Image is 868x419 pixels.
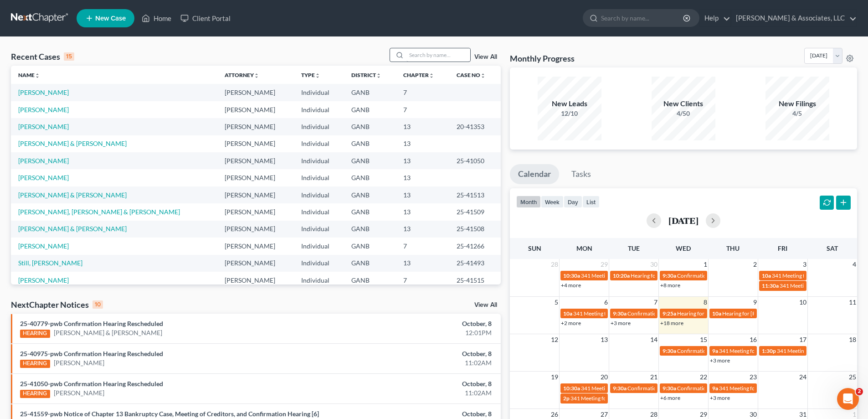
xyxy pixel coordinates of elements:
td: GANB [344,272,396,289]
a: +4 more [561,282,581,289]
td: 7 [396,238,449,254]
td: GANB [344,203,396,220]
span: 1:30p [762,347,776,354]
i: unfold_more [254,73,259,78]
div: 12:01PM [340,328,492,337]
div: October, 8 [340,409,492,419]
span: New Case [95,15,126,22]
span: Confirmation Hearing for [PERSON_NAME] [677,385,781,392]
a: [PERSON_NAME] [54,388,104,398]
a: Calendar [510,164,559,184]
span: Wed [676,244,691,252]
td: GANB [344,186,396,203]
span: 9:30a [663,385,676,392]
td: Individual [294,169,344,186]
span: 341 Meeting for [PERSON_NAME] [573,310,655,317]
td: 25-41508 [449,221,500,238]
td: 13 [396,169,449,186]
td: Individual [294,135,344,152]
span: 341 Meeting for [PERSON_NAME] [719,347,801,354]
a: Home [137,10,176,26]
div: New Filings [765,98,829,109]
a: [PERSON_NAME] [18,242,69,250]
td: 25-41493 [449,255,500,272]
td: 25-41509 [449,203,500,220]
a: +3 more [710,357,730,364]
a: [PERSON_NAME] & [PERSON_NAME] [54,328,162,337]
td: 13 [396,118,449,135]
span: Fri [778,244,787,252]
td: 13 [396,186,449,203]
a: [PERSON_NAME] [18,276,69,284]
td: 25-41513 [449,186,500,203]
span: 15 [699,334,708,345]
span: Thu [726,244,740,252]
a: +3 more [710,394,730,401]
span: Confirmation Hearing for [PERSON_NAME] [627,310,732,317]
td: Individual [294,101,344,118]
span: 9a [712,385,718,392]
div: 11:02AM [340,388,492,398]
a: Attorneyunfold_more [225,72,259,78]
a: 25-41559-pwb Notice of Chapter 13 Bankruptcy Case, Meeting of Creditors, and Confirmation Hearing... [20,410,319,418]
span: 19 [550,372,559,383]
span: 2p [563,395,570,402]
span: 28 [550,259,559,270]
td: GANB [344,152,396,169]
div: HEARING [20,330,50,338]
div: 4/5 [765,109,829,118]
a: +2 more [561,320,581,326]
td: [PERSON_NAME] [217,169,293,186]
a: [PERSON_NAME], [PERSON_NAME] & [PERSON_NAME] [18,208,180,216]
span: 9:25a [663,310,676,317]
span: Sun [528,244,541,252]
div: October, 8 [340,349,492,358]
span: 9 [752,297,758,308]
span: Confirmation Hearing for [PERSON_NAME] [PERSON_NAME] [677,347,825,354]
td: Individual [294,238,344,254]
a: [PERSON_NAME] [18,174,69,181]
span: 9:30a [613,385,627,392]
td: Individual [294,255,344,272]
span: 9:30a [663,347,676,354]
td: 25-41266 [449,238,500,254]
span: 13 [600,334,609,345]
a: [PERSON_NAME] & [PERSON_NAME] [18,191,127,199]
button: list [582,196,600,208]
button: day [564,196,582,208]
i: unfold_more [429,73,434,78]
input: Search by name... [601,10,684,26]
td: GANB [344,238,396,254]
span: 14 [649,334,658,345]
span: 341 Meeting for [PERSON_NAME] [570,395,652,402]
a: [PERSON_NAME] & [PERSON_NAME] [18,140,127,147]
td: [PERSON_NAME] [217,135,293,152]
span: 23 [749,372,758,383]
div: 12/10 [538,109,601,118]
div: 10 [92,300,103,309]
span: Mon [576,244,592,252]
span: 20 [600,372,609,383]
span: 10:30a [563,272,580,279]
td: [PERSON_NAME] [217,101,293,118]
td: [PERSON_NAME] [217,186,293,203]
h2: [DATE] [668,216,699,225]
a: +3 more [611,320,631,326]
td: [PERSON_NAME] [217,221,293,238]
a: [PERSON_NAME] [18,157,69,165]
a: [PERSON_NAME] [18,106,69,114]
a: View All [474,302,497,308]
span: 11 [848,297,857,308]
i: unfold_more [376,73,381,78]
td: [PERSON_NAME] [217,255,293,272]
a: Tasks [563,164,599,184]
span: 10:20a [613,272,630,279]
span: 341 Meeting for [PERSON_NAME] [581,385,663,392]
button: week [541,196,564,208]
td: 20-41353 [449,118,500,135]
div: HEARING [20,360,50,368]
span: 9:30a [613,310,627,317]
td: 13 [396,135,449,152]
span: 4 [852,259,857,270]
td: 13 [396,152,449,169]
